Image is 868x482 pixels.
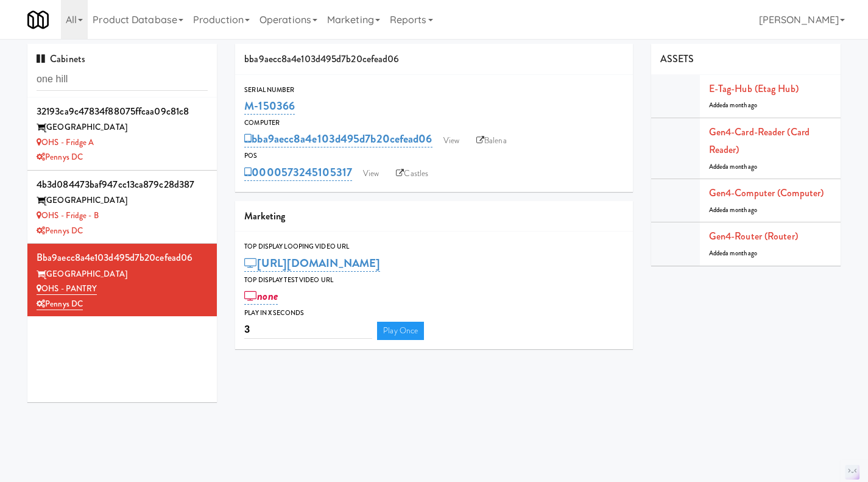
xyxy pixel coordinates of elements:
[244,241,624,253] div: Top Display Looping Video Url
[244,209,285,223] span: Marketing
[377,322,424,340] a: Play Once
[244,255,380,272] a: [URL][DOMAIN_NAME]
[37,102,208,121] div: 32193ca9c47834f88075ffcaa09c81c8
[709,125,810,157] a: Gen4-card-reader (Card Reader)
[37,210,99,221] a: OHS - Fridge - B
[37,52,85,66] span: Cabinets
[470,132,513,150] a: Balena
[709,82,799,96] a: E-tag-hub (Etag Hub)
[235,44,633,75] div: bba9aecc8a4e103d495d7b20cefead06
[725,101,757,110] span: a month ago
[37,283,97,295] a: OHS - PANTRY
[244,307,624,319] div: Play in X seconds
[244,97,295,115] a: M-150366
[27,244,217,316] li: bba9aecc8a4e103d495d7b20cefead06[GEOGRAPHIC_DATA] OHS - PANTRYPennys DC
[244,274,624,286] div: Top Display Test Video Url
[37,249,208,267] div: bba9aecc8a4e103d495d7b20cefead06
[390,165,434,183] a: Castles
[357,165,385,183] a: View
[37,225,83,236] a: Pennys DC
[725,162,757,171] span: a month ago
[709,249,758,258] span: Added
[660,52,694,66] span: ASSETS
[709,101,758,110] span: Added
[709,205,758,214] span: Added
[37,68,208,91] input: Search cabinets
[709,186,824,200] a: Gen4-computer (Computer)
[725,249,757,258] span: a month ago
[37,298,83,310] a: Pennys DC
[437,132,465,150] a: View
[709,162,758,171] span: Added
[709,229,798,243] a: Gen4-router (Router)
[725,205,757,214] span: a month ago
[37,136,94,148] a: OHS - Fridge A
[37,267,208,282] div: [GEOGRAPHIC_DATA]
[244,164,352,181] a: 0000573245105317
[37,151,83,163] a: Pennys DC
[27,97,217,171] li: 32193ca9c47834f88075ffcaa09c81c8[GEOGRAPHIC_DATA] OHS - Fridge APennys DC
[27,171,217,244] li: 4b3d084473baf947cc13ca879c28d387[GEOGRAPHIC_DATA] OHS - Fridge - BPennys DC
[244,130,432,147] a: bba9aecc8a4e103d495d7b20cefead06
[37,193,208,208] div: [GEOGRAPHIC_DATA]
[27,9,49,30] img: Micromart
[244,150,624,162] div: POS
[244,117,624,129] div: Computer
[244,84,624,96] div: Serial Number
[37,175,208,194] div: 4b3d084473baf947cc13ca879c28d387
[37,120,208,135] div: [GEOGRAPHIC_DATA]
[244,288,278,305] a: none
